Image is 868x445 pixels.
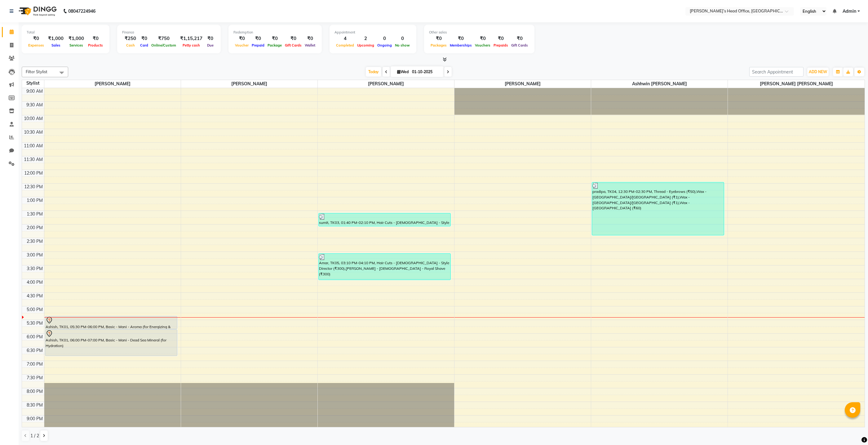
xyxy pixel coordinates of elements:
[27,35,46,42] div: ₹0
[473,35,492,42] div: ₹0
[26,69,47,74] span: Filter Stylist
[25,252,44,258] div: 3:00 PM
[303,43,317,47] span: Wallet
[448,35,473,42] div: ₹0
[25,238,44,245] div: 2:30 PM
[150,35,178,42] div: ₹750
[356,35,376,42] div: 2
[473,43,492,47] span: Vouchers
[376,43,393,47] span: Ongoing
[206,43,215,47] span: Due
[25,225,44,231] div: 2:00 PM
[233,30,317,35] div: Redemption
[592,182,724,235] div: pradipa, TK04, 12:30 PM-02:30 PM, Thread - Eyebrows (₹50),Wax - [GEOGRAPHIC_DATA]/[GEOGRAPHIC_DAT...
[393,43,411,47] span: No show
[807,68,829,76] button: ADD NEW
[410,67,441,77] input: 2025-10-01
[205,35,216,42] div: ₹0
[50,43,62,47] span: Sales
[749,67,804,77] input: Search Appointment
[283,43,303,47] span: Gift Cards
[250,43,266,47] span: Prepaid
[510,35,529,42] div: ₹0
[334,30,411,35] div: Appointment
[319,254,450,280] div: Amar, TK05, 03:10 PM-04:10 PM, Hair Cuts - [DEMOGRAPHIC_DATA] - Style Director (₹300),[PERSON_NAM...
[30,433,39,439] span: 1 / 2
[429,30,529,35] div: Other sales
[429,43,448,47] span: Packages
[45,330,177,356] div: Ashish, TK01, 06:00 PM-07:00 PM, Basic - Mani - Dead Sea Mineral (for Hydration)
[334,43,356,47] span: Completed
[318,80,454,88] span: [PERSON_NAME]
[139,43,150,47] span: Card
[68,43,85,47] span: Services
[68,2,95,20] b: 08047224946
[86,35,104,42] div: ₹0
[23,143,44,149] div: 11:00 AM
[396,69,410,74] span: Wed
[25,102,44,108] div: 9:30 AM
[125,43,136,47] span: Cash
[25,416,44,422] div: 9:00 PM
[25,306,44,313] div: 5:00 PM
[25,334,44,340] div: 6:00 PM
[393,35,411,42] div: 0
[809,69,827,74] span: ADD NEW
[334,35,356,42] div: 4
[86,43,104,47] span: Products
[303,35,317,42] div: ₹0
[25,320,44,327] div: 5:30 PM
[122,30,216,35] div: Finance
[139,35,150,42] div: ₹0
[492,35,510,42] div: ₹0
[843,8,856,15] span: Admin
[23,170,44,176] div: 12:00 PM
[356,43,376,47] span: Upcoming
[728,80,865,88] span: [PERSON_NAME] [PERSON_NAME]
[181,80,317,88] span: [PERSON_NAME]
[27,30,104,35] div: Total
[122,35,139,42] div: ₹250
[25,265,44,272] div: 3:30 PM
[25,388,44,395] div: 8:00 PM
[25,211,44,217] div: 1:30 PM
[233,35,250,42] div: ₹0
[23,115,44,122] div: 10:00 AM
[429,35,448,42] div: ₹0
[25,361,44,367] div: 7:00 PM
[366,67,381,77] span: Today
[23,129,44,136] div: 10:30 AM
[25,347,44,354] div: 6:30 PM
[178,35,205,42] div: ₹1,15,217
[591,80,728,88] span: ashhwin [PERSON_NAME]
[233,43,250,47] span: Voucher
[25,402,44,408] div: 8:30 PM
[150,43,178,47] span: Online/Custom
[22,80,44,87] div: Stylist
[266,35,283,42] div: ₹0
[25,88,44,95] div: 9:00 AM
[16,2,58,20] img: logo
[23,156,44,163] div: 11:30 AM
[319,213,450,226] div: sumit, TK03, 01:40 PM-02:10 PM, Hair Cuts - [DEMOGRAPHIC_DATA] - Style Director (₹300)
[27,43,46,47] span: Expenses
[25,279,44,286] div: 4:00 PM
[250,35,266,42] div: ₹0
[492,43,510,47] span: Prepaids
[181,43,201,47] span: Petty cash
[66,35,86,42] div: ₹1,000
[454,80,591,88] span: [PERSON_NAME]
[23,184,44,190] div: 12:30 PM
[46,35,66,42] div: ₹1,000
[266,43,283,47] span: Package
[44,80,181,88] span: [PERSON_NAME]
[376,35,393,42] div: 0
[25,197,44,204] div: 1:00 PM
[25,293,44,299] div: 4:30 PM
[510,43,529,47] span: Gift Cards
[448,43,473,47] span: Memberships
[45,316,177,329] div: Ashish, TK01, 05:30 PM-06:00 PM, Basic - Mani - Aroma (for Energizing & Relaxing)
[283,35,303,42] div: ₹0
[25,375,44,381] div: 7:30 PM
